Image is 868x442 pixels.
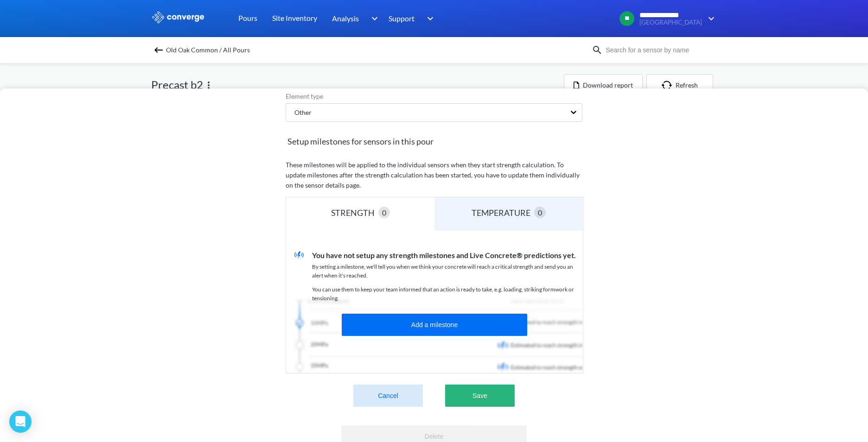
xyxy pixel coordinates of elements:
div: TEMPERATURE [472,206,534,219]
span: Setup milestones for sensors in this pour [286,135,582,148]
p: By setting a milestone, we'll tell you when we think your concrete will reach a critical strength... [312,263,583,280]
div: Other [287,107,312,118]
input: Search for a sensor by name [603,45,715,55]
img: downArrow.svg [365,13,380,24]
span: Old Oak Common / All Pours [166,44,250,57]
div: STRENGTH [331,206,378,219]
span: Support [389,13,415,24]
img: backspace.svg [153,44,164,56]
span: [GEOGRAPHIC_DATA] [639,19,702,26]
button: Add a milestone [342,314,527,336]
span: Analysis [332,13,359,24]
button: Cancel [353,385,423,407]
button: Save [445,385,515,407]
label: Element type [286,91,582,101]
span: You have not setup any strength milestones and Live Concrete® predictions yet. [312,251,576,259]
img: downArrow.svg [421,13,436,24]
span: 0 [382,207,386,218]
div: Open Intercom Messenger [9,410,32,433]
img: downArrow.svg [702,13,717,24]
img: icon-search.svg [592,44,603,56]
p: These milestones will be applied to the individual sensors when they start strength calculation. ... [286,160,582,190]
img: logo_ewhite.svg [151,11,205,23]
p: You can use them to keep your team informed that an action is ready to take, e.g. loading, striki... [312,285,583,303]
span: 0 [538,207,542,218]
